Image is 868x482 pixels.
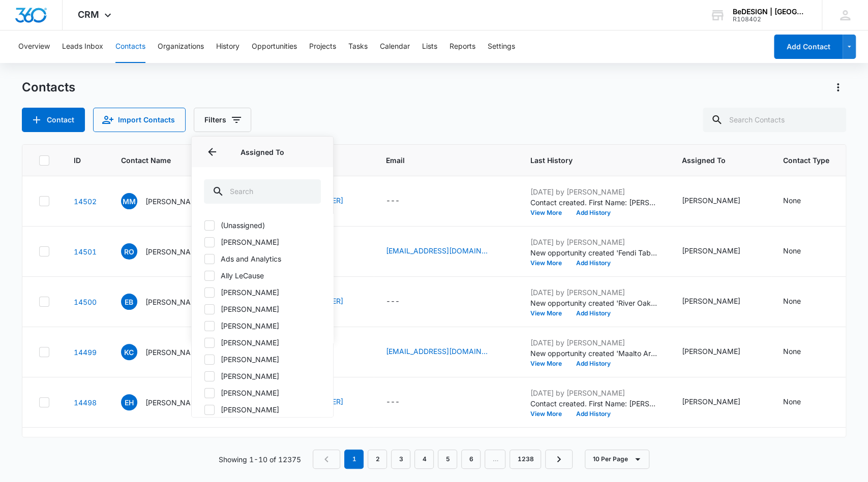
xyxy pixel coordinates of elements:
a: Page 3 [391,449,410,469]
p: Contact created. First Name: [PERSON_NAME] Last Name: [PERSON_NAME] Phone: [PHONE_NUMBER] Retail ... [530,197,657,208]
div: Assigned To - Lydia Meeks - Select to Edit Field [682,195,759,207]
p: [PERSON_NAME] [145,297,204,307]
div: Contact Type - None - Select to Edit Field [783,195,819,207]
button: View More [530,210,569,216]
span: Contact Name [121,155,241,166]
button: Tasks [348,30,368,63]
p: [PERSON_NAME] [145,246,204,257]
div: None [783,245,801,256]
p: [PERSON_NAME] [145,196,204,207]
p: [DATE] by [PERSON_NAME] [530,287,657,298]
div: Contact Type - None - Select to Edit Field [783,346,819,358]
button: Add Contact [22,108,85,132]
p: New opportunity created 'Maalto Armchairs'. [530,348,657,359]
a: Page 4 [414,449,434,469]
p: [DATE] by [PERSON_NAME] [530,388,657,398]
div: account id [733,16,807,23]
label: Ads and Analytics [204,253,321,264]
label: [PERSON_NAME] [204,320,321,331]
button: View More [530,361,569,367]
h1: Contacts [22,80,75,95]
p: Contact created. First Name: [PERSON_NAME] Last Name: [PERSON_NAME] Phone: [PHONE_NUMBER] Retail ... [530,398,657,409]
label: [PERSON_NAME] [204,388,321,398]
a: [EMAIL_ADDRESS][DOMAIN_NAME] [386,245,488,256]
div: [PERSON_NAME] [682,296,740,306]
div: [PERSON_NAME] [682,245,740,256]
button: Add History [569,411,618,417]
p: [DATE] by [PERSON_NAME] [530,186,657,197]
label: [PERSON_NAME] [204,371,321,381]
a: Page 6 [461,449,481,469]
div: --- [386,396,400,408]
button: Overview [18,30,50,63]
div: None [783,195,801,206]
a: Navigate to contact details page for Rod Orlando [74,247,97,256]
a: Navigate to contact details page for Kathleen Connelly [74,348,97,357]
p: [DATE] by [PERSON_NAME] [530,337,657,348]
div: [PERSON_NAME] [682,396,740,407]
button: Add History [569,210,618,216]
div: [PERSON_NAME] [682,195,740,206]
button: 10 Per Page [585,449,649,469]
a: Page 5 [438,449,457,469]
div: Contact Type - None - Select to Edit Field [783,396,819,408]
span: Contact Type [783,155,855,166]
button: History [216,30,240,63]
div: None [783,396,801,407]
div: Assigned To - Jessica Estrada - Select to Edit Field [682,396,759,408]
span: RO [121,243,137,260]
div: [PERSON_NAME] [682,346,740,357]
p: Assigned To [204,147,321,157]
button: Add History [569,260,618,266]
button: Add Contact [774,35,843,59]
a: Page 2 [368,449,387,469]
a: Navigate to contact details page for Eugeniya Bragina [74,298,97,306]
span: EH [121,394,137,410]
button: Organizations [158,30,204,63]
label: (Unassigned) [204,220,321,231]
a: Navigate to contact details page for Eddie Huang [74,398,97,407]
div: --- [386,296,400,308]
p: New opportunity created 'Fendi Table '. [530,247,657,258]
label: Ally LeCause [204,270,321,281]
input: Search Contacts [703,108,846,132]
div: Email - p_kconnelly@hotmail.com - Select to Edit Field [386,346,506,358]
a: Page 1238 [510,449,541,469]
label: [PERSON_NAME] [204,287,321,298]
div: --- [386,195,400,207]
div: None [783,296,801,306]
span: Email [386,155,491,166]
button: Settings [488,30,515,63]
span: Last History [530,155,643,166]
label: [PERSON_NAME] [204,304,321,314]
p: New opportunity created 'River Oaks Condo'. [530,298,657,308]
button: Lists [422,30,437,63]
p: Showing 1-10 of 12375 [218,454,301,465]
div: Email - - Select to Edit Field [386,396,418,408]
label: [PERSON_NAME] [204,404,321,415]
span: EB [121,294,137,310]
div: Assigned To - Daniel Crocker - Select to Edit Field [682,296,759,308]
button: Actions [830,79,846,95]
label: [PERSON_NAME] [204,337,321,348]
button: Contacts [115,30,145,63]
div: Assigned To - Daniel Crocker - Select to Edit Field [682,245,759,258]
p: [DATE] by [PERSON_NAME] [530,237,657,247]
div: Email - - Select to Edit Field [386,195,418,207]
span: Assigned To [682,155,744,166]
em: 1 [344,449,364,469]
div: Contact Name - Michelle Meyers - Select to Edit Field [121,193,222,209]
span: MM [121,193,137,209]
div: Assigned To - Lydia Meeks - Select to Edit Field [682,346,759,358]
button: View More [530,310,569,316]
p: [PERSON_NAME] [145,397,204,408]
button: Leads Inbox [62,30,103,63]
div: Contact Name - Rod Orlando - Select to Edit Field [121,243,222,260]
span: ID [74,155,82,166]
a: [EMAIL_ADDRESS][DOMAIN_NAME] [386,346,488,357]
span: CRM [78,9,99,20]
input: Search [204,179,321,204]
div: Contact Name - Eddie Huang - Select to Edit Field [121,394,222,410]
div: Contact Type - None - Select to Edit Field [783,245,819,258]
div: Contact Name - Eugeniya Bragina - Select to Edit Field [121,294,222,310]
